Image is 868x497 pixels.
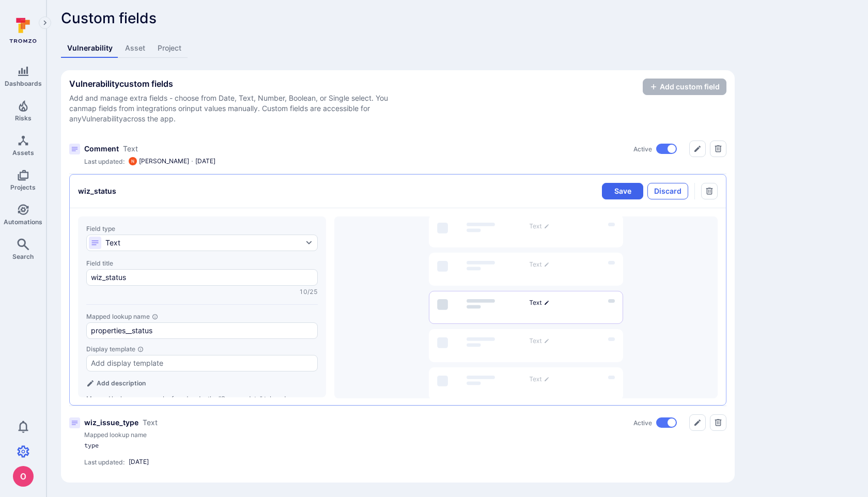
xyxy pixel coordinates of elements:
a: Project [151,39,188,58]
p: Character count [298,288,318,296]
div: Discard or save changes to the field you're editing to add a new field [643,79,726,95]
button: Add description [86,378,318,389]
span: Projects [10,183,36,191]
div: oleg malkov [13,466,34,487]
p: [DATE] [129,458,149,466]
p: Type [143,417,158,428]
button: Delete [710,414,726,431]
img: ACg8ocJcCe-YbLxGm5tc0PuNRxmgP8aEm0RBXn6duO8aeMVK9zjHhw=s96-c [13,466,34,487]
div: Custom fields tabs [61,39,735,58]
p: Last updated: [84,458,125,466]
button: Edit [689,414,706,431]
span: Assets [12,149,34,157]
p: Title [84,417,138,428]
p: Title [84,144,119,154]
button: Delete [710,141,726,157]
input: Mapped lookup name [91,325,313,336]
div: Field type [86,225,318,232]
p: wiz_status [78,186,116,196]
span: Search [12,253,34,260]
p: Last updated: [84,158,125,165]
div: Title [69,132,726,174]
p: [DATE] [195,157,215,165]
div: Field title [86,259,318,267]
img: ACg8ocIprwjrgDQnDsNSk9Ghn5p5-B8DpAKWoJ5Gi9syOE4K59tr4Q=s96-c [129,157,137,165]
button: Save [602,183,643,199]
button: Expand navigation menu [39,17,51,29]
i: Expand navigation menu [41,19,49,27]
div: Neeren Patki [129,157,137,165]
input: Field titleCharacter count [91,272,313,283]
a: Asset [119,39,151,58]
span: Risks [15,114,32,122]
div: Active [633,417,677,428]
p: Add and manage extra fields - choose from Date, Text, Number, Boolean, or Single select. You can ... [69,93,400,124]
div: Display template [86,345,318,353]
p: Mapped lookup name [84,431,726,439]
p: Type [123,144,138,154]
button: Discard [647,183,688,199]
div: Text [89,237,120,249]
p: Add description [97,379,146,387]
a: Vulnerability [61,39,119,58]
span: Automations [4,218,42,226]
p: · [191,157,193,165]
span: Dashboards [5,80,42,87]
button: Edit [689,141,706,157]
p: [PERSON_NAME] [139,157,189,165]
div: Mapped lookup name [86,313,318,320]
p: Mapped lookup name can be found under the "Scanner data" tab under any vulnerability page. Copy a... [86,395,318,420]
div: type [84,441,446,449]
button: Add custom field [643,79,726,95]
div: Active [633,144,677,154]
div: Title [69,406,726,474]
p: Vulnerability custom fields [69,79,400,89]
p: Custom fields [61,10,735,26]
button: Text [86,235,318,251]
input: Display template [91,358,313,368]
